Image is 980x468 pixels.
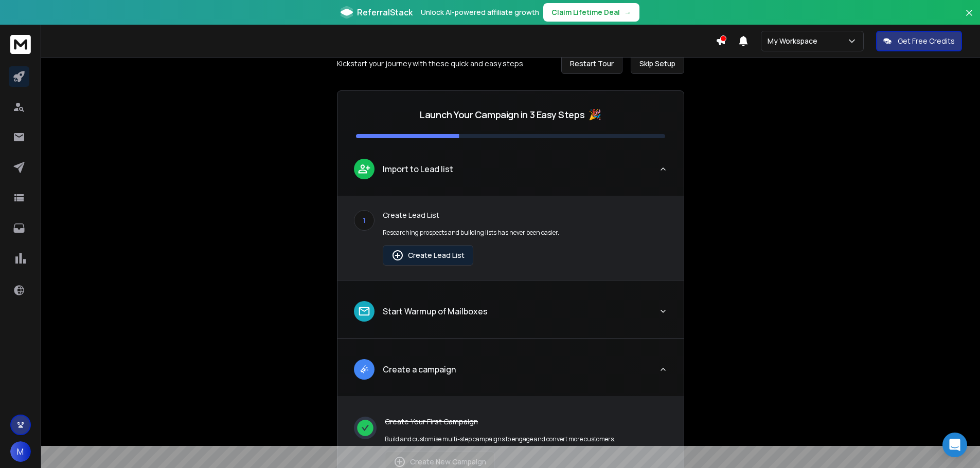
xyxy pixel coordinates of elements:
[383,363,456,376] p: Create a campaign
[898,36,955,46] p: Get Free Credits
[420,107,584,122] p: Launch Your Campaign in 3 Easy Steps
[358,363,371,376] img: lead
[385,435,615,443] p: Build and customise multi-step campaigns to engage and convert more customers.
[391,249,404,261] img: lead
[561,53,622,74] button: Restart Tour
[942,433,967,457] div: Open Intercom Messenger
[624,7,631,17] span: →
[383,305,488,317] p: Start Warmup of Mailboxes
[768,36,822,46] p: My Workspace
[639,59,675,69] span: Skip Setup
[383,210,667,220] p: Create Lead List
[589,107,601,122] span: 🎉
[383,229,667,237] p: Researching prospects and building lists has never been easier.
[383,163,453,175] p: Import to Lead list
[337,196,684,280] div: leadImport to Lead list
[383,245,473,266] button: Create Lead List
[354,210,375,231] div: 1
[337,351,684,396] button: leadCreate a campaign
[876,31,962,51] button: Get Free Credits
[10,441,31,462] button: M
[337,59,523,69] p: Kickstart your journey with these quick and easy steps
[631,53,684,74] button: Skip Setup
[357,6,413,18] span: ReferralStack
[337,151,684,196] button: leadImport to Lead list
[337,293,684,338] button: leadStart Warmup of Mailboxes
[358,305,371,318] img: lead
[358,162,371,175] img: lead
[421,7,539,17] p: Unlock AI-powered affiliate growth
[385,417,615,427] p: Create Your First Campaign
[543,3,639,22] button: Claim Lifetime Deal→
[963,6,976,31] button: Close banner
